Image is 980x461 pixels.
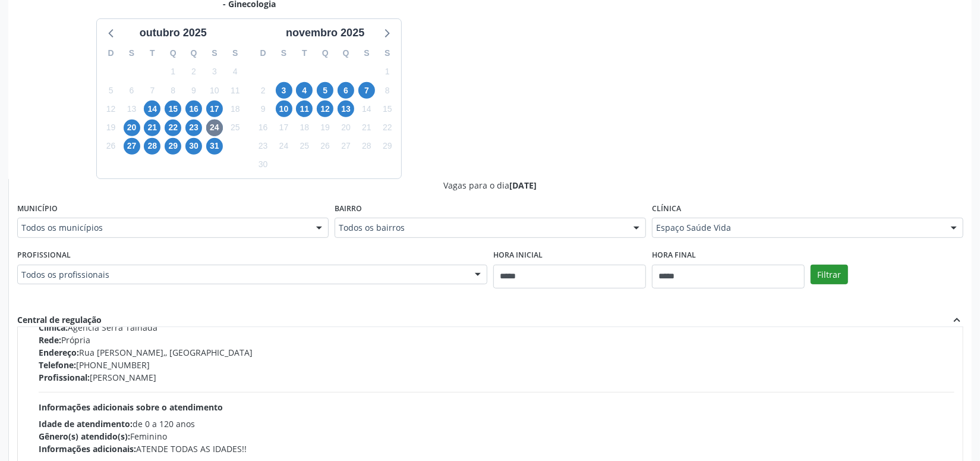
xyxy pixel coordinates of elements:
[206,82,223,99] span: sexta-feira, 10 de outubro de 2025
[339,222,622,234] span: Todos os bairros
[165,138,181,155] span: quarta-feira, 29 de outubro de 2025
[163,44,184,62] div: Q
[103,138,119,155] span: domingo, 26 de outubro de 2025
[276,138,292,155] span: segunda-feira, 24 de novembro de 2025
[358,82,375,99] span: sexta-feira, 7 de novembro de 2025
[652,200,681,218] label: Clínica
[273,44,294,62] div: S
[379,120,396,136] span: sábado, 22 de novembro de 2025
[253,44,273,62] div: D
[357,44,377,62] div: S
[317,138,333,155] span: quarta-feira, 26 de novembro de 2025
[39,418,133,429] span: Idade de atendimento:
[510,180,537,191] span: [DATE]
[103,82,119,99] span: domingo, 5 de outubro de 2025
[184,44,204,62] div: Q
[144,101,160,117] span: terça-feira, 14 de outubro de 2025
[204,44,225,62] div: S
[165,82,181,99] span: quarta-feira, 8 de outubro de 2025
[317,82,333,99] span: quarta-feira, 5 de novembro de 2025
[336,44,357,62] div: Q
[39,359,76,371] span: Telefone:
[39,372,90,383] span: Profissional:
[656,222,939,234] span: Espaço Saúde Vida
[379,82,396,99] span: sábado, 8 de novembro de 2025
[165,101,181,117] span: quarta-feira, 15 de outubro de 2025
[281,25,369,41] div: novembro 2025
[255,138,272,155] span: domingo, 23 de novembro de 2025
[225,44,245,62] div: S
[17,246,71,265] label: Profissional
[296,82,313,99] span: terça-feira, 4 de novembro de 2025
[379,64,396,80] span: sábado, 1 de novembro de 2025
[124,138,140,155] span: segunda-feira, 27 de outubro de 2025
[165,64,181,80] span: quarta-feira, 1 de outubro de 2025
[165,120,181,136] span: quarta-feira, 22 de outubro de 2025
[315,44,336,62] div: Q
[811,265,848,285] button: Filtrar
[296,120,313,136] span: terça-feira, 18 de novembro de 2025
[39,359,954,371] div: [PHONE_NUMBER]
[135,25,212,41] div: outubro 2025
[39,443,136,454] span: Informações adicionais:
[17,200,58,218] label: Município
[255,82,272,99] span: domingo, 2 de novembro de 2025
[227,82,244,99] span: sábado, 11 de outubro de 2025
[39,321,954,334] div: Agencia Serra Talhada
[379,101,396,117] span: sábado, 15 de novembro de 2025
[39,347,79,358] span: Endereço:
[227,120,244,136] span: sábado, 25 de outubro de 2025
[100,44,121,62] div: D
[39,418,954,430] div: de 0 a 120 anos
[338,101,354,117] span: quinta-feira, 13 de novembro de 2025
[103,120,119,136] span: domingo, 19 de outubro de 2025
[294,44,315,62] div: T
[358,138,375,155] span: sexta-feira, 28 de novembro de 2025
[39,402,223,413] span: Informações adicionais sobre o atendimento
[21,269,463,281] span: Todos os profissionais
[296,101,313,117] span: terça-feira, 11 de novembro de 2025
[652,246,696,265] label: Hora final
[338,138,354,155] span: quinta-feira, 27 de novembro de 2025
[358,101,375,117] span: sexta-feira, 14 de novembro de 2025
[276,101,292,117] span: segunda-feira, 10 de novembro de 2025
[39,334,61,346] span: Rede:
[124,82,140,99] span: segunda-feira, 6 de outubro de 2025
[206,101,223,117] span: sexta-feira, 17 de outubro de 2025
[338,82,354,99] span: quinta-feira, 6 de novembro de 2025
[335,200,362,218] label: Bairro
[39,371,954,384] div: [PERSON_NAME]
[276,120,292,136] span: segunda-feira, 17 de novembro de 2025
[17,179,963,192] div: Vagas para o dia
[185,120,202,136] span: quinta-feira, 23 de outubro de 2025
[185,138,202,155] span: quinta-feira, 30 de outubro de 2025
[103,101,119,117] span: domingo, 12 de outubro de 2025
[142,44,163,62] div: T
[17,313,102,327] div: Central de regulação
[144,138,160,155] span: terça-feira, 28 de outubro de 2025
[206,138,223,155] span: sexta-feira, 31 de outubro de 2025
[950,313,963,327] i: expand_less
[227,64,244,80] span: sábado, 4 de outubro de 2025
[377,44,398,62] div: S
[317,101,333,117] span: quarta-feira, 12 de novembro de 2025
[206,64,223,80] span: sexta-feira, 3 de outubro de 2025
[317,120,333,136] span: quarta-feira, 19 de novembro de 2025
[338,120,354,136] span: quinta-feira, 20 de novembro de 2025
[121,44,142,62] div: S
[358,120,375,136] span: sexta-feira, 21 de novembro de 2025
[144,120,160,136] span: terça-feira, 21 de outubro de 2025
[227,101,244,117] span: sábado, 18 de outubro de 2025
[185,64,202,80] span: quinta-feira, 2 de outubro de 2025
[185,101,202,117] span: quinta-feira, 16 de outubro de 2025
[255,156,272,173] span: domingo, 30 de novembro de 2025
[493,246,543,265] label: Hora inicial
[379,138,396,155] span: sábado, 29 de novembro de 2025
[124,120,140,136] span: segunda-feira, 20 de outubro de 2025
[296,138,313,155] span: terça-feira, 25 de novembro de 2025
[124,101,140,117] span: segunda-feira, 13 de outubro de 2025
[39,346,954,359] div: Rua [PERSON_NAME],, [GEOGRAPHIC_DATA]
[255,120,272,136] span: domingo, 16 de novembro de 2025
[39,334,954,346] div: Própria
[39,443,954,455] div: ATENDE TODAS AS IDADES!!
